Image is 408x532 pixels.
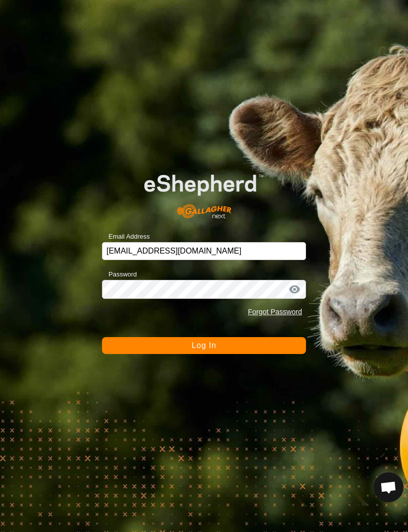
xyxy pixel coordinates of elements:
[102,269,137,279] label: Password
[102,337,306,354] button: Log In
[248,308,302,316] a: Forgot Password
[102,232,150,242] label: Email Address
[122,158,286,227] img: E-shepherd Logo
[192,341,216,350] span: Log In
[102,242,306,260] input: Email Address
[374,472,404,502] div: Open chat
